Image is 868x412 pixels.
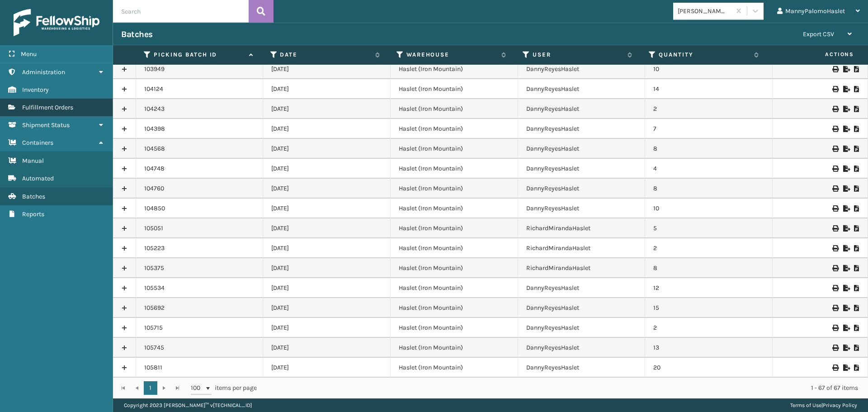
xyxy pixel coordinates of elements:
[854,285,859,291] i: Print Picklist
[263,139,391,159] td: [DATE]
[136,199,264,218] td: 104850
[263,238,391,258] td: [DATE]
[518,59,646,79] td: DannyReyesHaslet
[854,205,859,212] i: Print Picklist
[832,245,838,251] i: Print Picklist Labels
[263,59,391,79] td: [DATE]
[136,59,264,79] td: 103949
[391,218,518,238] td: Haslet (Iron Mountain)
[832,146,838,152] i: Print Picklist Labels
[263,179,391,199] td: [DATE]
[832,126,838,132] i: Print Picklist Labels
[645,159,773,179] td: 4
[770,47,859,62] span: Actions
[843,265,849,271] i: Export to .xls
[263,298,391,318] td: [DATE]
[843,185,849,192] i: Export to .xls
[645,99,773,119] td: 2
[406,51,497,59] label: Warehouse
[518,218,646,238] td: RichardMirandaHaslet
[832,285,838,291] i: Print Picklist Labels
[22,175,54,182] span: Automated
[645,119,773,139] td: 7
[263,358,391,378] td: [DATE]
[645,218,773,238] td: 5
[263,258,391,278] td: [DATE]
[391,199,518,218] td: Haslet (Iron Mountain)
[803,30,834,38] span: Export CSV
[843,106,849,112] i: Export to .xls
[854,166,859,172] i: Print Picklist
[391,159,518,179] td: Haslet (Iron Mountain)
[645,79,773,99] td: 14
[22,193,45,200] span: Batches
[645,298,773,318] td: 15
[136,278,264,298] td: 105534
[854,185,859,192] i: Print Picklist
[136,298,264,318] td: 105692
[518,79,646,99] td: DannyReyesHaslet
[136,99,264,119] td: 104243
[391,59,518,79] td: Haslet (Iron Mountain)
[22,121,70,129] span: Shipment Status
[659,51,749,59] label: Quantity
[843,325,849,331] i: Export to .xls
[22,157,44,165] span: Manual
[823,402,857,408] a: Privacy Policy
[854,345,859,351] i: Print Picklist
[263,338,391,358] td: [DATE]
[136,79,264,99] td: 104124
[832,205,838,212] i: Print Picklist Labels
[832,265,838,271] i: Print Picklist Labels
[854,325,859,331] i: Print Picklist
[191,384,204,393] span: 100
[832,225,838,232] i: Print Picklist Labels
[22,68,65,76] span: Administration
[518,159,646,179] td: DannyReyesHaslet
[518,179,646,199] td: DannyReyesHaslet
[843,126,849,132] i: Export to .xls
[645,199,773,218] td: 10
[790,398,857,412] div: |
[843,285,849,291] i: Export to .xls
[136,318,264,338] td: 105715
[832,106,838,112] i: Print Picklist Labels
[832,365,838,371] i: Print Picklist Labels
[391,358,518,378] td: Haslet (Iron Mountain)
[645,179,773,199] td: 8
[391,318,518,338] td: Haslet (Iron Mountain)
[832,86,838,92] i: Print Picklist Labels
[518,199,646,218] td: DannyReyesHaslet
[518,258,646,278] td: RichardMirandaHaslet
[854,365,859,371] i: Print Picklist
[263,199,391,218] td: [DATE]
[854,146,859,152] i: Print Picklist
[854,86,859,92] i: Print Picklist
[645,338,773,358] td: 13
[645,139,773,159] td: 8
[22,86,49,94] span: Inventory
[843,66,849,72] i: Export to .xls
[645,258,773,278] td: 8
[263,218,391,238] td: [DATE]
[832,305,838,311] i: Print Picklist Labels
[263,159,391,179] td: [DATE]
[645,358,773,378] td: 20
[391,238,518,258] td: Haslet (Iron Mountain)
[391,139,518,159] td: Haslet (Iron Mountain)
[22,104,73,111] span: Fulfillment Orders
[518,238,646,258] td: RichardMirandaHaslet
[22,210,44,218] span: Reports
[263,119,391,139] td: [DATE]
[136,338,264,358] td: 105745
[136,139,264,159] td: 104568
[263,99,391,119] td: [DATE]
[854,245,859,251] i: Print Picklist
[843,225,849,232] i: Export to .xls
[854,106,859,112] i: Print Picklist
[854,126,859,132] i: Print Picklist
[843,166,849,172] i: Export to .xls
[832,345,838,351] i: Print Picklist Labels
[843,365,849,371] i: Export to .xls
[263,318,391,338] td: [DATE]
